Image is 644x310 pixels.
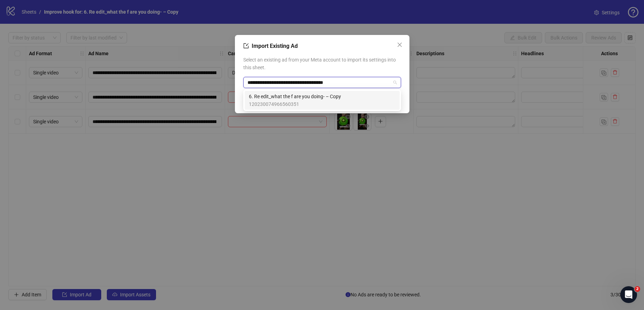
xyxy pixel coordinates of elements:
[249,100,341,108] span: 120230074966560351
[252,43,298,49] span: Import Existing Ad
[245,91,400,110] div: 6. Re edit_what the f are you doing- – Copy
[620,286,637,303] iframe: Intercom live chat
[243,56,401,71] span: Select an existing ad from your Meta account to import its settings into this sheet.
[249,93,341,100] span: 6. Re edit_what the f are you doing- – Copy
[243,43,249,49] span: import
[397,42,402,48] span: close
[394,39,405,50] button: Close
[635,286,640,292] span: 2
